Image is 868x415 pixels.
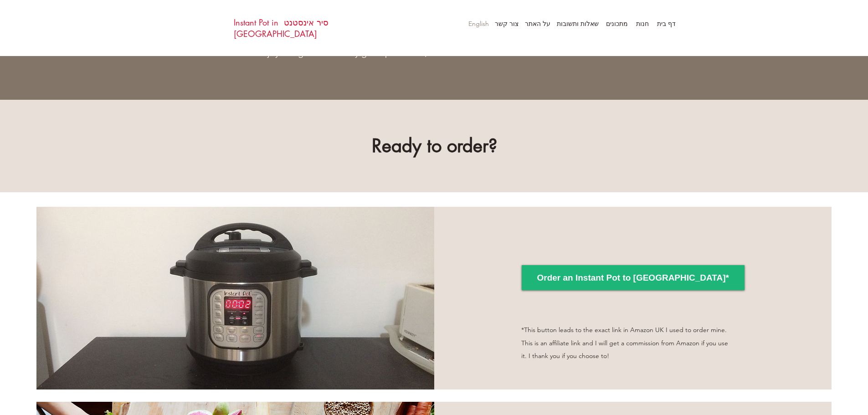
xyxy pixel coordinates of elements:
span: Order an Instant Pot to [GEOGRAPHIC_DATA]* [537,272,729,284]
a: סיר אינסטנט Instant Pot in [GEOGRAPHIC_DATA] [234,17,329,39]
span: Ready to order? [372,134,498,158]
nav: אתר [443,17,680,31]
span: Enjoy using it! It's a really great product! :) [257,47,427,58]
p: צור קשר [490,17,523,31]
a: חנות [632,17,653,31]
a: Order an Instant Pot to Israel* [522,265,745,290]
a: מתכונים [603,17,632,31]
a: על האתר [523,17,555,31]
a: דף בית [653,17,680,31]
p: שאלות ותשובות [552,17,603,31]
p: דף בית [652,17,680,31]
a: צור קשר [493,17,523,31]
p: מתכונים [601,17,632,31]
p: חנות [632,17,653,31]
a: שאלות ותשובות [555,17,603,31]
p: על האתר [520,17,555,31]
a: English [464,17,493,31]
span: *This button leads to the exact link in Amazon UK I used to order mine. This is an affiliate link... [521,326,728,359]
